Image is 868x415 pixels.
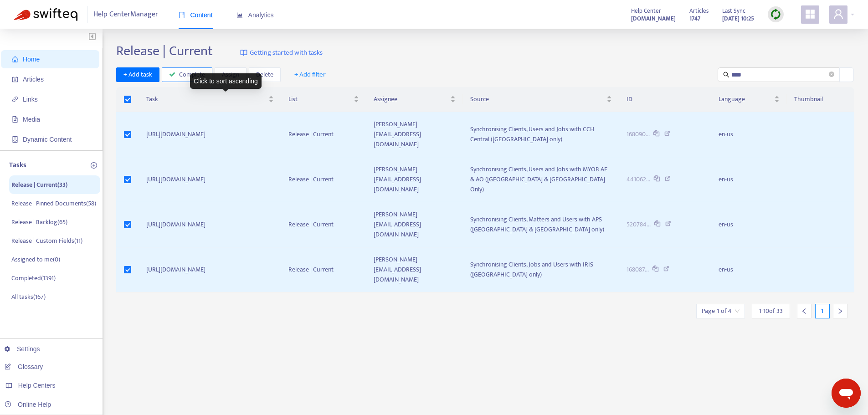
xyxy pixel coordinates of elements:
span: + Add filter [294,69,326,80]
strong: [DATE] 10:25 [722,14,754,24]
td: en-us [711,247,786,292]
span: Synchronising Clients, Jobs and Users with IRIS ([GEOGRAPHIC_DATA] only) [470,259,593,280]
span: home [12,56,18,62]
span: search [723,72,729,78]
div: 1 [815,304,830,318]
span: right [837,308,843,314]
th: Assignee [366,87,463,112]
td: Release | Current [281,112,366,157]
span: Articles [689,6,709,16]
strong: 1747 [689,14,700,24]
span: Source [470,94,605,104]
p: Release | Pinned Documents ( 58 ) [11,199,96,208]
span: Dynamic Content [23,136,72,143]
th: Language [711,87,786,112]
a: Online Help [5,401,51,408]
img: sync.dc5367851b00ba804db3.png [770,9,781,20]
p: Release | Current ( 33 ) [11,180,67,190]
span: Synchronising Clients, Users and Jobs with CCH Central ([GEOGRAPHIC_DATA] only) [470,124,594,144]
a: [DOMAIN_NAME] [631,13,676,24]
button: Delete [249,67,281,82]
td: [URL][DOMAIN_NAME] [139,112,281,157]
span: Articles [23,76,44,83]
a: Settings [5,345,40,353]
button: Assign [215,67,247,82]
td: [PERSON_NAME][EMAIL_ADDRESS][DOMAIN_NAME] [366,157,463,202]
span: close-circle [829,70,834,79]
button: Complete [162,67,212,82]
td: en-us [711,157,786,202]
span: account-book [12,76,18,82]
td: Release | Current [281,247,366,292]
span: + Add task [123,70,152,80]
span: Home [23,56,40,63]
img: image-link [240,49,247,56]
a: Glossary [5,363,43,370]
span: plus-circle [91,162,97,169]
th: Task [139,87,281,112]
p: Release | Backlog ( 65 ) [11,217,67,227]
td: [URL][DOMAIN_NAME] [139,157,281,202]
span: appstore [805,9,816,20]
p: Tasks [9,160,26,171]
span: 168090... [627,129,650,139]
span: Getting started with tasks [250,48,323,58]
span: Help Center Manager [93,6,158,23]
th: List [281,87,366,112]
span: List [288,94,352,104]
span: link [12,96,18,102]
span: Help Center [631,6,661,16]
td: [URL][DOMAIN_NAME] [139,247,281,292]
span: Help Centers [18,382,56,389]
div: Click to sort ascending [190,73,262,89]
span: Complete [179,70,205,80]
th: Thumbnail [787,87,854,112]
td: [PERSON_NAME][EMAIL_ADDRESS][DOMAIN_NAME] [366,247,463,292]
span: Synchronising Clients, Matters and Users with APS ([GEOGRAPHIC_DATA] & [GEOGRAPHIC_DATA] only) [470,214,604,235]
span: book [179,12,185,18]
span: area-chart [236,12,243,18]
span: Analytics [236,11,274,19]
h2: Release | Current [116,43,213,59]
span: Synchronising Clients, Users and Jobs with MYOB AE & AO ([GEOGRAPHIC_DATA] & [GEOGRAPHIC_DATA] Only) [470,164,607,195]
td: Release | Current [281,157,366,202]
strong: [DOMAIN_NAME] [631,14,676,24]
p: Assigned to me ( 0 ) [11,255,60,264]
span: Content [179,11,213,19]
a: Getting started with tasks [240,43,323,63]
td: [PERSON_NAME][EMAIL_ADDRESS][DOMAIN_NAME] [366,112,463,157]
span: Last Sync [722,6,745,16]
span: 520784... [627,220,651,230]
iframe: Button to launch messaging window [832,379,861,408]
span: left [801,308,807,314]
td: en-us [711,202,786,247]
td: en-us [711,112,786,157]
span: Media [23,116,40,123]
td: [PERSON_NAME][EMAIL_ADDRESS][DOMAIN_NAME] [366,202,463,247]
span: container [12,136,18,143]
p: Release | Custom Fields ( 11 ) [11,236,82,246]
span: file-image [12,116,18,123]
span: Links [23,96,38,103]
p: Completed ( 1391 ) [11,273,56,283]
span: user [833,9,844,20]
td: [URL][DOMAIN_NAME] [139,202,281,247]
span: Task [146,94,267,104]
th: Source [463,87,619,112]
button: + Add filter [288,67,333,82]
span: Assignee [374,94,448,104]
button: + Add task [116,67,159,82]
span: 168087... [627,265,649,275]
p: All tasks ( 167 ) [11,292,46,302]
span: 441062... [627,174,650,184]
span: close-circle [829,72,834,77]
th: ID [619,87,711,112]
span: Assign [222,70,239,80]
td: Release | Current [281,202,366,247]
span: 1 - 10 of 33 [759,306,783,316]
img: Swifteq [14,8,77,21]
span: Delete [256,70,273,80]
span: Language [719,94,772,104]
